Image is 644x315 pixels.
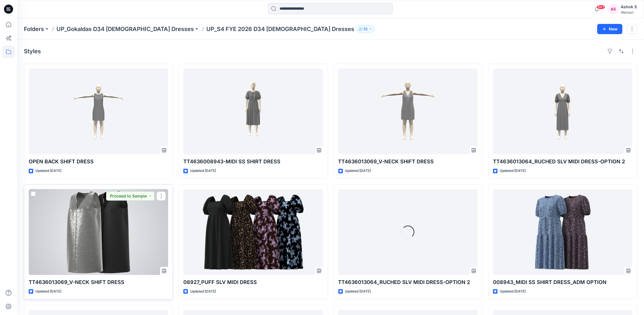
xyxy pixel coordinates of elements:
[621,3,637,10] div: Ashok S
[183,158,323,166] p: TT4636008943-MIDI SS SHIRT DRESS
[493,158,632,166] p: TT4636013064_RUCHED SLV MIDI DRESS-OPTION 2
[493,189,632,275] a: 008943_MIDI SS SHIRT DRESS_ADM OPTION
[183,69,323,154] a: TT4636008943-MIDI SS SHIRT DRESS
[24,48,41,55] h4: Styles
[29,158,168,166] p: OPEN BACK SHIFT DRESS
[345,289,371,295] p: Updated [DATE]
[364,26,368,32] p: 52
[190,168,216,174] p: Updated [DATE]
[500,168,526,174] p: Updated [DATE]
[597,5,605,9] span: 99+
[621,10,637,15] div: Walmart
[493,278,632,286] p: 008943_MIDI SS SHIRT DRESS_ADM OPTION
[183,278,323,286] p: 08927_PUFF SLV MIDI DRESS
[29,189,168,275] a: TT4636013069_V-NECK SHIFT DRESS
[190,289,216,295] p: Updated [DATE]
[608,4,618,14] div: AS
[35,168,61,174] p: Updated [DATE]
[338,278,478,286] p: TT4636013064_RUCHED SLV MIDI DRESS-OPTION 2
[345,168,371,174] p: Updated [DATE]
[56,25,194,33] a: UP_Gokaldas D34 [DEMOGRAPHIC_DATA] Dresses
[493,69,632,154] a: TT4636013064_RUCHED SLV MIDI DRESS-OPTION 2
[338,69,478,154] a: TT4636013069_V-NECK SHIFT DRESS
[24,25,44,33] a: Folders
[35,289,61,295] p: Updated [DATE]
[206,25,354,33] p: UP_S4 FYE 2026 D34 [DEMOGRAPHIC_DATA] Dresses
[338,158,478,166] p: TT4636013069_V-NECK SHIFT DRESS
[500,289,526,295] p: Updated [DATE]
[597,24,622,34] button: New
[29,278,168,286] p: TT4636013069_V-NECK SHIFT DRESS
[356,25,375,33] button: 52
[29,69,168,154] a: OPEN BACK SHIFT DRESS
[183,189,323,275] a: 08927_PUFF SLV MIDI DRESS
